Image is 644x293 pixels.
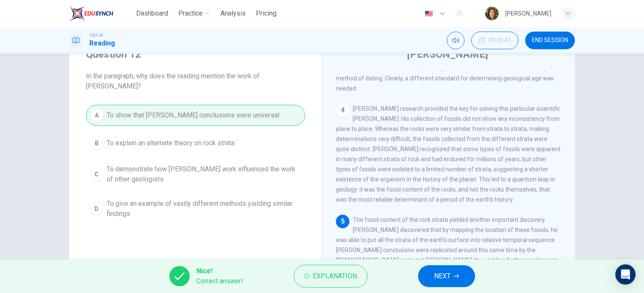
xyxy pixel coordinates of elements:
[89,38,115,48] h1: Reading
[86,48,305,61] h4: Question 12
[471,32,518,49] div: Hide
[505,8,551,19] div: [PERSON_NAME]
[447,32,464,49] div: Mute
[336,104,349,117] div: 4
[69,5,113,22] img: EduSynch logo
[471,32,518,49] button: 00:16:41
[525,32,575,49] button: END SESSION
[220,8,246,19] span: Analysis
[217,6,249,21] button: Analysis
[424,11,434,17] img: en
[615,264,636,285] div: Open Intercom Messenger
[434,270,451,282] span: NEXT
[178,8,203,19] span: Practice
[196,266,243,276] span: Nice!
[532,37,568,44] span: END SESSION
[133,6,172,21] button: Dashboard
[86,71,305,91] span: In the paragraph, why does the reading mention the work of [PERSON_NAME]?
[69,5,133,22] a: EduSynch logo
[485,7,499,20] img: Profile picture
[175,6,214,21] button: Practice
[256,8,276,19] span: Pricing
[407,48,488,61] h4: [PERSON_NAME]
[336,215,349,228] div: 5
[336,105,561,203] span: [PERSON_NAME] research provided the key for solving this particular scientific [PERSON_NAME]. His...
[252,6,280,21] button: Pricing
[418,265,475,287] button: NEXT
[136,8,168,19] span: Dashboard
[488,37,511,44] span: 00:16:41
[294,265,368,288] button: Explanation
[313,270,357,282] span: Explanation
[89,32,103,38] span: TOEFL®
[196,276,243,286] span: Correct answer!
